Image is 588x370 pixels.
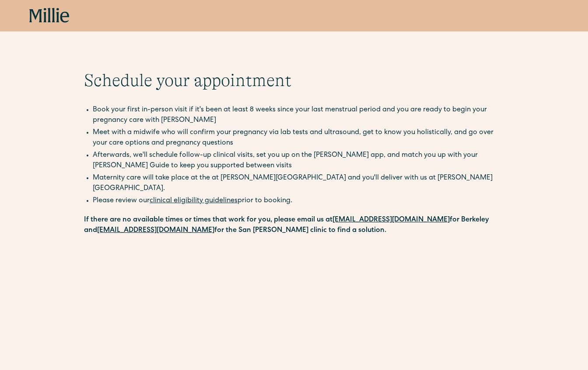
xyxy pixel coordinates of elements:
[93,150,504,171] li: Afterwards, we'll schedule follow-up clinical visits, set you up on the [PERSON_NAME] app, and ma...
[93,105,504,126] li: Book your first in-person visit if it's been at least 8 weeks since your last menstrual period an...
[93,128,504,149] li: Meet with a midwife who will confirm your pregnancy via lab tests and ultrasound, get to know you...
[150,197,238,204] a: clinical eligibility guidelines
[332,217,450,224] a: [EMAIL_ADDRESS][DOMAIN_NAME]
[97,227,214,234] a: [EMAIL_ADDRESS][DOMAIN_NAME]
[93,196,504,206] li: Please review our prior to booking.
[93,173,504,194] li: Maternity care will take place at the at [PERSON_NAME][GEOGRAPHIC_DATA] and you'll deliver with u...
[84,217,332,224] strong: If there are no available times or times that work for you, please email us at
[214,227,386,234] strong: for the San [PERSON_NAME] clinic to find a solution.
[84,70,504,91] h1: Schedule your appointment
